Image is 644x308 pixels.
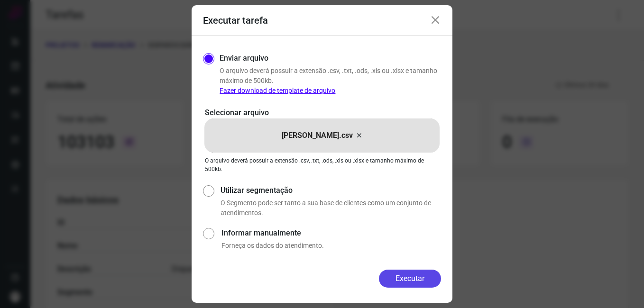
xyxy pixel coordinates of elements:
p: [PERSON_NAME].csv [282,130,353,141]
label: Utilizar segmentação [221,185,441,196]
p: O arquivo deverá possuir a extensão .csv, .txt, .ods, .xls ou .xlsx e tamanho máximo de 500kb. [205,156,439,173]
p: O arquivo deverá possuir a extensão .csv, .txt, .ods, .xls ou .xlsx e tamanho máximo de 500kb. [220,66,441,96]
p: O Segmento pode ser tanto a sua base de clientes como um conjunto de atendimentos. [221,198,441,218]
p: Forneça os dados do atendimento. [221,241,441,251]
button: Executar [379,270,441,288]
h3: Executar tarefa [203,15,268,26]
label: Informar manualmente [221,227,441,239]
label: Enviar arquivo [220,53,268,64]
p: Selecionar arquivo [205,107,439,118]
a: Fazer download de template de arquivo [220,87,335,94]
